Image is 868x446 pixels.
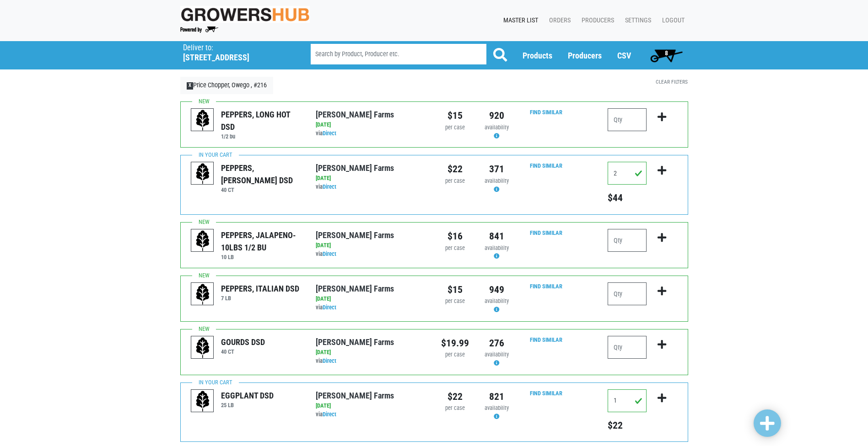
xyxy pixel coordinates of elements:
[323,130,336,137] a: Direct
[183,53,287,63] h5: [STREET_ADDRESS]
[441,108,469,123] div: $15
[221,389,274,402] div: EGGPLANT DSD
[483,389,511,404] div: 821
[323,183,336,190] a: Direct
[608,192,647,204] h5: $44
[523,51,552,60] a: Products
[441,297,469,306] div: per case
[441,177,469,186] div: per case
[221,133,302,140] h6: 1/2 bu
[441,162,469,176] div: $22
[316,357,427,366] div: via
[183,41,294,63] span: Price Chopper, Owego , #216 (42 W Main St, Owego, NY 13827, USA)
[316,163,394,173] a: [PERSON_NAME] Farms
[618,12,655,29] a: Settings
[530,336,562,343] a: Find Similar
[655,12,688,29] a: Logout
[316,284,394,293] a: [PERSON_NAME] Farms
[316,129,427,138] div: via
[221,254,302,260] h6: 10 LB
[191,336,214,359] img: placeholder-variety-43d6402dacf2d531de610a020419775a.svg
[316,174,427,183] div: [DATE]
[441,282,469,297] div: $15
[485,404,509,411] span: availability
[530,162,562,169] a: Find Similar
[180,27,218,33] img: Powered by Big Wheelbarrow
[542,12,574,29] a: Orders
[496,12,542,29] a: Master List
[323,304,336,311] a: Direct
[221,162,302,186] div: PEPPERS, [PERSON_NAME] DSD
[316,303,427,312] div: via
[608,229,647,252] input: Qty
[180,77,274,94] a: XPrice Chopper, Owego , #216
[530,390,562,397] a: Find Similar
[316,250,427,259] div: via
[441,350,469,359] div: per case
[316,410,427,419] div: via
[441,389,469,404] div: $22
[316,230,394,240] a: [PERSON_NAME] Farms
[316,348,427,357] div: [DATE]
[483,108,511,123] div: 920
[441,244,469,253] div: per case
[441,404,469,413] div: per case
[191,283,214,306] img: placeholder-variety-43d6402dacf2d531de610a020419775a.svg
[316,402,427,410] div: [DATE]
[530,109,562,116] a: Find Similar
[608,336,647,359] input: Qty
[221,229,302,254] div: PEPPERS, JALAPENO- 10LBS 1/2 BU
[574,12,618,29] a: Producers
[441,123,469,132] div: per case
[323,250,336,257] a: Direct
[483,229,511,244] div: 841
[191,390,214,413] img: placeholder-variety-43d6402dacf2d531de610a020419775a.svg
[617,51,631,60] a: CSV
[608,282,647,305] input: Qty
[221,295,299,302] h6: 7 LB
[316,183,427,191] div: via
[323,411,336,418] a: Direct
[568,51,602,60] a: Producers
[483,336,511,350] div: 276
[485,177,509,184] span: availability
[483,162,511,176] div: 371
[530,283,562,290] a: Find Similar
[221,186,302,193] h6: 40 CT
[183,43,287,53] p: Deliver to:
[221,108,302,133] div: PEPPERS, LONG HOT DSD
[608,389,647,412] input: Qty
[191,229,214,252] img: placeholder-variety-43d6402dacf2d531de610a020419775a.svg
[656,79,688,85] a: Clear Filters
[485,297,509,304] span: availability
[221,402,274,409] h6: 25 LB
[180,6,310,23] img: original-fc7597fdc6adbb9d0e2ae620e786d1a2.jpg
[191,162,214,185] img: placeholder-variety-43d6402dacf2d531de610a020419775a.svg
[485,244,509,251] span: availability
[323,357,336,364] a: Direct
[316,241,427,250] div: [DATE]
[608,108,647,131] input: Qty
[316,121,427,129] div: [DATE]
[441,229,469,244] div: $16
[441,336,469,350] div: $19.99
[485,351,509,358] span: availability
[316,110,394,119] a: [PERSON_NAME] Farms
[316,391,394,400] a: [PERSON_NAME] Farms
[665,49,668,57] span: 8
[316,295,427,303] div: [DATE]
[483,282,511,297] div: 949
[646,46,687,64] a: 8
[311,44,486,64] input: Search by Product, Producer etc.
[316,337,394,347] a: [PERSON_NAME] Farms
[485,124,509,131] span: availability
[530,229,562,236] a: Find Similar
[608,162,647,185] input: Qty
[221,348,265,355] h6: 40 CT
[608,419,647,431] h5: $22
[221,282,299,295] div: PEPPERS, ITALIAN DSD
[191,109,214,132] img: placeholder-variety-43d6402dacf2d531de610a020419775a.svg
